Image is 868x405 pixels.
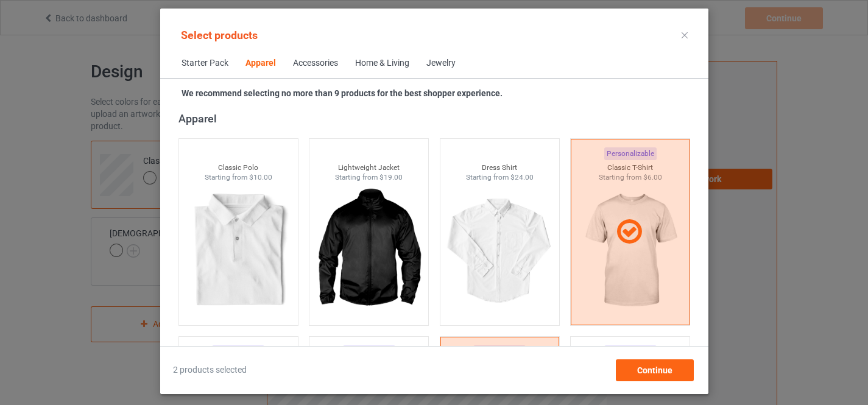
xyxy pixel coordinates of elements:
[314,183,423,319] img: regular.jpg
[355,57,409,69] div: Home & Living
[212,345,264,358] div: Personalizable
[440,172,559,183] div: Starting from
[309,172,428,183] div: Starting from
[245,57,276,69] div: Apparel
[173,364,247,376] span: 2 products selected
[293,57,338,69] div: Accessories
[445,183,554,319] img: regular.jpg
[249,173,272,181] span: $10.00
[342,345,395,358] div: Personalizable
[379,173,403,181] span: $19.00
[178,163,297,173] div: Classic Polo
[426,57,456,69] div: Jewelry
[615,359,693,381] div: Continue
[181,29,258,41] span: Select products
[604,345,656,358] div: Personalizable
[183,183,292,319] img: regular.jpg
[440,163,559,173] div: Dress Shirt
[182,88,503,98] strong: We recommend selecting no more than 9 products for the best shopper experience.
[173,49,237,78] span: Starter Pack
[510,173,533,181] span: $24.00
[637,365,672,375] span: Continue
[309,163,428,173] div: Lightweight Jacket
[178,172,297,183] div: Starting from
[178,111,695,125] div: Apparel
